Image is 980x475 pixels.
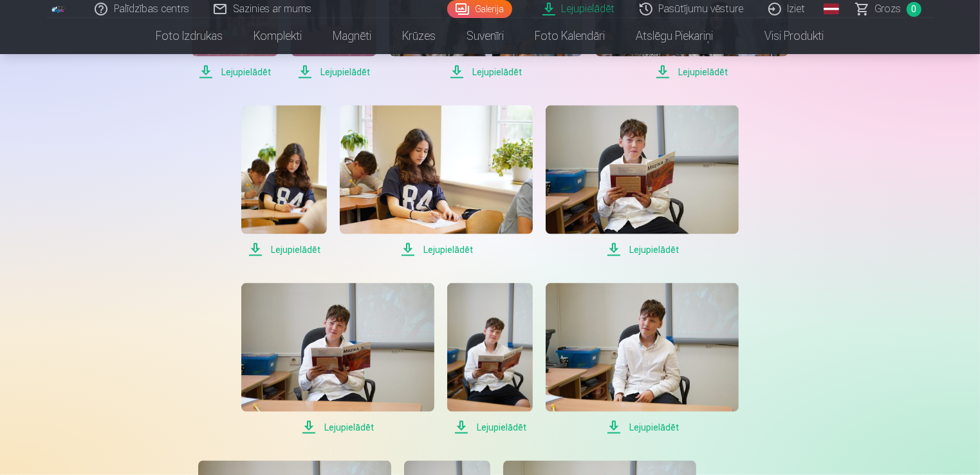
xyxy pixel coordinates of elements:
span: Lejupielādēt [447,420,533,435]
a: Suvenīri [452,18,520,54]
span: Grozs [875,1,901,17]
a: Lejupielādēt [241,283,434,435]
a: Visi produkti [729,18,840,54]
span: Lejupielādēt [192,64,277,80]
a: Magnēti [318,18,387,54]
span: Lejupielādēt [546,420,739,435]
a: Lejupielādēt [447,283,533,435]
a: Komplekti [239,18,318,54]
span: Lejupielādēt [340,242,533,257]
span: Lejupielādēt [241,242,327,257]
a: Foto kalendāri [520,18,621,54]
span: 0 [907,2,921,17]
a: Krūzes [387,18,452,54]
span: Lejupielādēt [389,64,582,80]
a: Atslēgu piekariņi [621,18,729,54]
a: Lejupielādēt [546,106,739,257]
img: /fa1 [51,5,66,13]
a: Lejupielādēt [340,106,533,257]
span: Lejupielādēt [595,64,788,80]
span: Lejupielādēt [241,420,434,435]
span: Lejupielādēt [546,242,739,257]
a: Foto izdrukas [141,18,239,54]
a: Lejupielādēt [546,283,739,435]
a: Lejupielādēt [241,106,327,257]
span: Lejupielādēt [291,64,376,80]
